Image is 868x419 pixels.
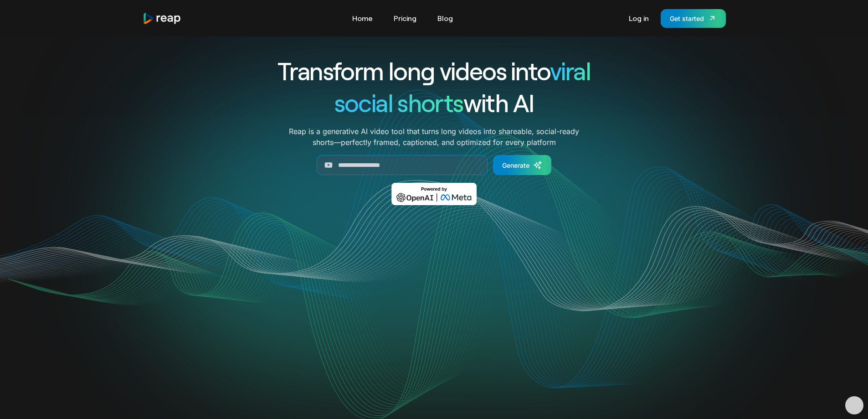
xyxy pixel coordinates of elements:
form: Generate Form [245,155,624,175]
a: Get started [661,9,726,28]
img: Powered by OpenAI & Meta [391,183,477,205]
div: Generate [502,160,529,170]
div: Get started [670,14,704,23]
h1: Transform long videos into [245,55,624,87]
a: Generate [493,155,551,175]
span: social shorts [334,88,463,117]
img: reap logo [143,12,182,25]
h1: with AI [245,87,624,119]
a: home [143,12,182,25]
a: Home [348,11,377,26]
a: Pricing [389,11,421,26]
a: Blog [433,11,457,26]
a: Log in [624,11,653,26]
p: Reap is a generative AI video tool that turns long videos into shareable, social-ready shorts—per... [289,126,579,148]
video: Your browser does not support the video tag. [251,218,617,402]
span: viral [550,56,591,85]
